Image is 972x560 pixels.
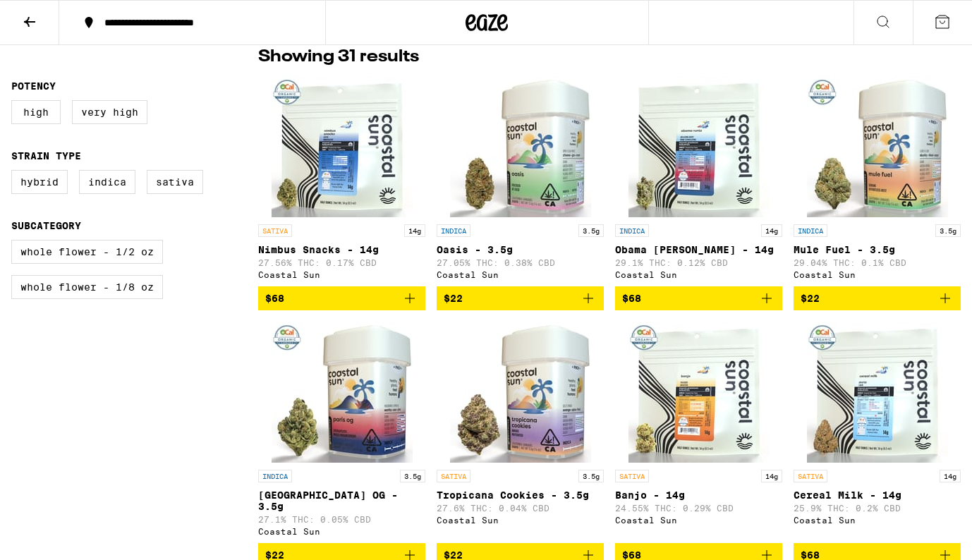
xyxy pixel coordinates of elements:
[272,76,413,217] img: Coastal Sun - Nimbus Snacks - 14g
[11,150,81,162] legend: Strain Type
[258,224,292,237] p: SATIVA
[794,286,961,310] button: Add to bag
[72,100,147,124] label: Very High
[615,489,782,501] p: Banjo - 14g
[8,10,102,21] span: Hi. Need any help?
[258,322,425,543] a: Open page for Paris OG - 3.5g from Coastal Sun
[615,504,782,513] p: 24.55% THC: 0.29% CBD
[794,258,961,267] p: 29.04% THC: 0.1% CBD
[801,293,820,304] span: $22
[400,470,425,482] p: 3.5g
[794,470,827,482] p: SATIVA
[11,275,163,299] label: Whole Flower - 1/8 oz
[794,489,961,501] p: Cereal Milk - 14g
[807,322,948,463] img: Coastal Sun - Cereal Milk - 14g
[147,170,203,194] label: Sativa
[258,244,425,255] p: Nimbus Snacks - 14g
[761,224,782,237] p: 14g
[437,470,470,482] p: SATIVA
[11,170,68,194] label: Hybrid
[450,322,591,463] img: Coastal Sun - Tropicana Cookies - 3.5g
[622,293,641,304] span: $68
[11,240,163,264] label: Whole Flower - 1/2 oz
[437,516,604,525] div: Coastal Sun
[258,470,292,482] p: INDICA
[258,45,419,69] p: Showing 31 results
[450,76,591,217] img: Coastal Sun - Oasis - 3.5g
[935,224,961,237] p: 3.5g
[404,224,425,237] p: 14g
[437,489,604,501] p: Tropicana Cookies - 3.5g
[940,470,961,482] p: 14g
[794,322,961,543] a: Open page for Cereal Milk - 14g from Coastal Sun
[437,258,604,267] p: 27.05% THC: 0.38% CBD
[615,258,782,267] p: 29.1% THC: 0.12% CBD
[437,286,604,310] button: Add to bag
[794,244,961,255] p: Mule Fuel - 3.5g
[79,170,135,194] label: Indica
[265,293,284,304] span: $68
[258,270,425,279] div: Coastal Sun
[444,293,463,304] span: $22
[258,258,425,267] p: 27.56% THC: 0.17% CBD
[794,270,961,279] div: Coastal Sun
[437,270,604,279] div: Coastal Sun
[578,470,604,482] p: 3.5g
[578,224,604,237] p: 3.5g
[258,515,425,524] p: 27.1% THC: 0.05% CBD
[615,76,782,286] a: Open page for Obama Runtz - 14g from Coastal Sun
[628,322,770,463] img: Coastal Sun - Banjo - 14g
[437,322,604,543] a: Open page for Tropicana Cookies - 3.5g from Coastal Sun
[437,224,470,237] p: INDICA
[11,100,61,124] label: High
[615,322,782,543] a: Open page for Banjo - 14g from Coastal Sun
[794,76,961,286] a: Open page for Mule Fuel - 3.5g from Coastal Sun
[437,244,604,255] p: Oasis - 3.5g
[615,286,782,310] button: Add to bag
[11,220,81,231] legend: Subcategory
[11,80,56,92] legend: Potency
[258,489,425,512] p: [GEOGRAPHIC_DATA] OG - 3.5g
[258,76,425,286] a: Open page for Nimbus Snacks - 14g from Coastal Sun
[794,504,961,513] p: 25.9% THC: 0.2% CBD
[258,286,425,310] button: Add to bag
[794,516,961,525] div: Coastal Sun
[615,270,782,279] div: Coastal Sun
[807,76,948,217] img: Coastal Sun - Mule Fuel - 3.5g
[615,470,649,482] p: SATIVA
[437,76,604,286] a: Open page for Oasis - 3.5g from Coastal Sun
[615,244,782,255] p: Obama [PERSON_NAME] - 14g
[437,504,604,513] p: 27.6% THC: 0.04% CBD
[794,224,827,237] p: INDICA
[272,322,413,463] img: Coastal Sun - Paris OG - 3.5g
[628,76,770,217] img: Coastal Sun - Obama Runtz - 14g
[615,516,782,525] div: Coastal Sun
[761,470,782,482] p: 14g
[258,527,425,536] div: Coastal Sun
[615,224,649,237] p: INDICA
